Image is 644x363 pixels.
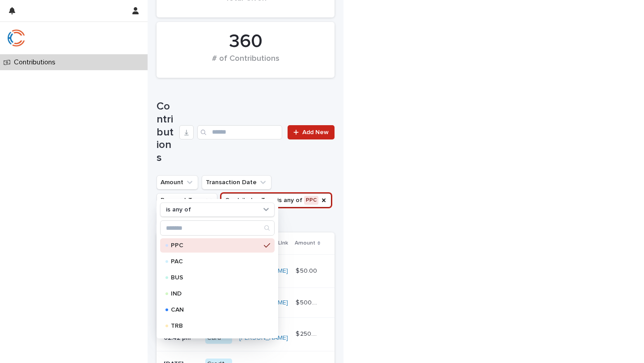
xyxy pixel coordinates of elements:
p: is any of [166,206,191,214]
button: Contributor Type [221,193,331,207]
p: CAN [171,307,260,313]
input: Search [161,221,274,235]
p: Contributions [10,58,63,67]
p: IND [171,291,260,297]
p: BUS [171,274,260,281]
p: TRB [171,323,260,329]
button: Amount [157,175,198,190]
a: Add New [288,125,335,139]
p: $ 50.00 [296,266,319,275]
input: Search [197,125,282,139]
img: qJrBEDQOT26p5MY9181R [7,29,25,47]
p: Amount [295,238,315,248]
span: Add New [302,129,329,135]
p: Contributor DB LInk [238,238,288,248]
div: Search [160,220,275,236]
p: $ 250.00 [296,329,322,338]
button: Payment Type [157,193,217,207]
button: Transaction Date [202,175,271,190]
h1: Contributions [157,100,176,165]
div: # of Contributions [172,54,319,73]
p: $ 500.00 [296,297,322,307]
p: PAC [171,258,260,265]
p: PPC [171,242,260,249]
div: 360 [172,30,319,53]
